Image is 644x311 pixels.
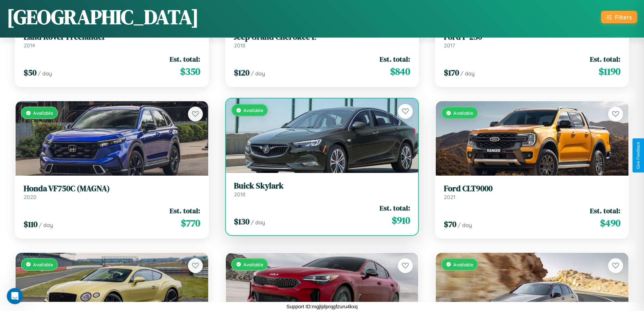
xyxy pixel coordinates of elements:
[180,65,200,78] span: $ 350
[7,3,199,31] h1: [GEOGRAPHIC_DATA]
[234,42,245,49] span: 2018
[24,67,37,78] span: $ 50
[234,216,249,227] span: $ 130
[453,110,473,116] span: Available
[234,181,410,191] h3: Buick Skylark
[251,70,265,77] span: / day
[251,219,265,226] span: / day
[390,65,410,78] span: $ 840
[600,216,620,230] span: $ 490
[636,142,641,169] div: Give Feedback
[444,184,620,200] a: Ford CLT90002021
[24,184,200,194] h3: Honda VF750C (MAGNA)
[234,32,410,49] a: Jeep Grand Cherokee L2018
[24,42,35,49] span: 2014
[33,262,53,267] span: Available
[243,262,263,267] span: Available
[286,302,358,311] p: Support ID: mgjtjdprqgfzuru4kxq
[601,11,637,23] button: Filters
[24,184,200,200] a: Honda VF750C (MAGNA)2020
[24,219,38,230] span: $ 110
[24,194,37,200] span: 2020
[243,107,263,113] span: Available
[590,206,620,216] span: Est. total:
[170,206,200,216] span: Est. total:
[234,191,245,198] span: 2018
[599,65,620,78] span: $ 1190
[444,219,456,230] span: $ 70
[460,70,475,77] span: / day
[7,288,23,304] iframe: Intercom live chat
[39,222,53,228] span: / day
[458,222,472,228] span: / day
[33,110,53,116] span: Available
[234,181,410,198] a: Buick Skylark2018
[24,32,200,49] a: Land Rover Freelander2014
[444,32,620,49] a: Ford F-2502017
[444,42,455,49] span: 2017
[38,70,52,77] span: / day
[392,214,410,227] span: $ 910
[444,194,455,200] span: 2021
[380,54,410,64] span: Est. total:
[181,216,200,230] span: $ 770
[380,203,410,213] span: Est. total:
[590,54,620,64] span: Est. total:
[444,184,620,194] h3: Ford CLT9000
[444,67,459,78] span: $ 170
[453,262,473,267] span: Available
[170,54,200,64] span: Est. total:
[234,67,249,78] span: $ 120
[615,14,632,21] div: Filters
